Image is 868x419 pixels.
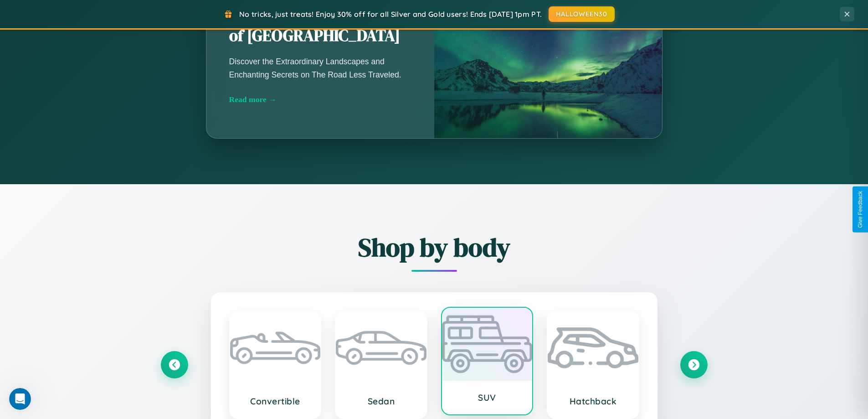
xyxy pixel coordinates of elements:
h3: Sedan [345,396,417,407]
h2: Unearthing the Mystique of [GEOGRAPHIC_DATA] [229,5,411,47]
h2: Shop by body [161,230,708,265]
span: No tricks, just treats! Enjoy 30% off for all Silver and Gold users! Ends [DATE] 1pm PT. [239,10,542,19]
h3: SUV [451,392,524,403]
h3: Convertible [239,396,312,407]
div: Give Feedback [857,191,863,228]
button: HALLOWEEN30 [549,6,615,22]
h3: Hatchback [557,396,629,407]
p: Discover the Extraordinary Landscapes and Enchanting Secrets on The Road Less Traveled. [229,55,411,81]
div: Read more → [229,95,411,104]
iframe: Intercom live chat [9,388,31,410]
